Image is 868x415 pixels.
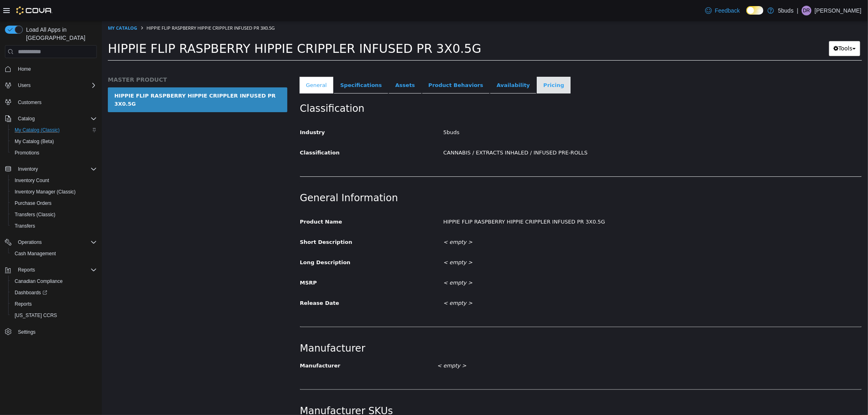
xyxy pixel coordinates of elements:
[8,310,100,321] button: [US_STATE] CCRS
[15,278,63,285] span: Canadian Compliance
[11,210,59,219] a: Transfers (Classic)
[11,311,97,320] span: Washington CCRS
[11,311,60,320] a: [US_STATE] CCRS
[335,105,766,119] div: 5buds
[15,138,54,145] span: My Catalog (Beta)
[715,7,740,15] span: Feedback
[15,250,56,257] span: Cash Management
[15,64,97,74] span: Home
[11,148,97,158] span: Promotions
[15,114,97,124] span: Catalog
[198,239,249,245] span: Long Description
[198,198,241,204] span: Product Name
[18,66,31,72] span: Home
[198,109,223,115] span: Industry
[15,301,32,307] span: Reports
[15,114,38,124] button: Catalog
[11,137,97,146] span: My Catalog (Beta)
[11,125,97,135] span: My Catalog (Classic)
[803,6,810,15] span: DR
[746,6,763,15] input: Dark Mode
[8,276,100,287] button: Canadian Compliance
[11,299,97,309] span: Reports
[11,187,97,197] span: Inventory Manager (Classic)
[2,63,100,75] button: Home
[198,342,238,348] span: Manufacturer
[15,177,49,184] span: Inventory Count
[2,113,100,124] button: Catalog
[778,6,794,15] p: 5buds
[11,210,97,219] span: Transfers (Classic)
[15,127,60,133] span: My Catalog (Classic)
[11,288,97,298] span: Dashboards
[11,249,97,259] span: Cash Management
[727,20,759,35] button: Tools
[335,125,766,139] div: CANNABIS / EXTRACTS INHALED / INFUSED PRE-ROLLS
[6,55,186,63] h5: MASTER PRODUCT
[335,194,766,209] div: HIPPIE FLIP RASPBERRY HIPPIE CRIPPLER INFUSED PR 3X0.5G
[15,150,39,156] span: Promotions
[15,289,47,296] span: Dashboards
[18,329,35,335] span: Settings
[198,56,232,73] a: General
[11,198,97,208] span: Purchase Orders
[11,198,55,208] a: Purchase Orders
[11,125,63,135] a: My Catalog (Classic)
[287,56,319,73] a: Assets
[15,64,34,74] a: Home
[15,237,97,247] span: Operations
[2,80,100,91] button: Users
[15,164,41,174] button: Inventory
[15,164,97,174] span: Inventory
[335,338,718,352] div: < empty >
[18,267,35,273] span: Reports
[18,115,35,122] span: Catalog
[11,299,35,309] a: Reports
[11,176,52,185] a: Inventory Count
[335,235,766,249] div: < empty >
[15,312,57,319] span: [US_STATE] CCRS
[15,265,38,275] button: Reports
[6,4,35,10] a: My Catalog
[2,163,100,175] button: Inventory
[8,124,100,136] button: My Catalog (Classic)
[11,148,43,158] a: Promotions
[15,327,97,337] span: Settings
[198,259,215,265] span: MSRP
[23,26,97,42] span: Load All Apps in [GEOGRAPHIC_DATA]
[8,175,100,186] button: Inventory Count
[11,221,97,231] span: Transfers
[45,4,173,10] span: HIPPIE FLIP RASPBERRY HIPPIE CRIPPLER INFUSED PR 3X0.5G
[16,7,52,15] img: Cova
[198,218,251,224] span: Short Description
[8,287,100,298] a: Dashboards
[232,56,286,73] a: Specifications
[5,60,97,359] nav: Complex example
[8,248,100,259] button: Cash Management
[198,171,760,184] h2: General Information
[8,147,100,159] button: Promotions
[18,82,31,89] span: Users
[702,2,743,19] a: Feedback
[15,237,45,247] button: Operations
[8,298,100,310] button: Reports
[15,80,34,90] button: Users
[11,221,38,231] a: Transfers
[198,279,238,285] span: Release Date
[435,56,469,73] a: Pricing
[15,189,76,195] span: Inventory Manager (Classic)
[11,288,50,298] a: Dashboards
[11,276,97,286] span: Canadian Compliance
[198,322,760,334] h2: Manufacturer
[8,186,100,198] button: Inventory Manager (Classic)
[335,215,766,229] div: < empty >
[2,264,100,276] button: Reports
[802,6,811,15] div: Dawn Richmond
[15,98,45,107] a: Customers
[11,249,59,259] a: Cash Management
[11,176,97,185] span: Inventory Count
[15,97,97,107] span: Customers
[335,276,766,290] div: < empty >
[8,198,100,209] button: Purchase Orders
